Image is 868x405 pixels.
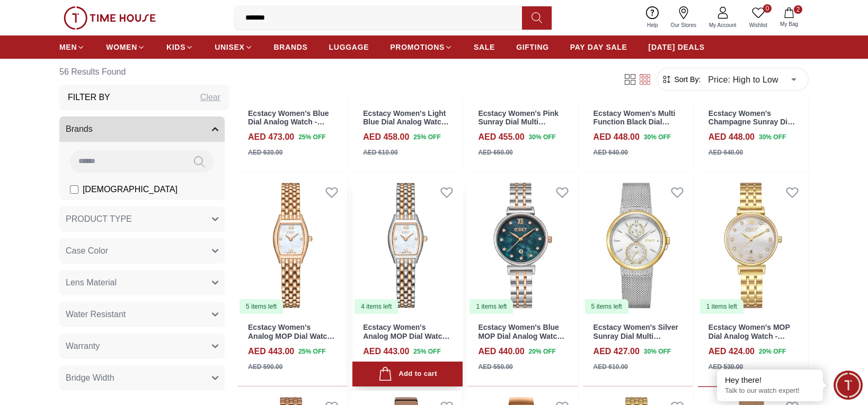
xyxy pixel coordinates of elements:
[470,299,513,314] div: 1 items left
[352,176,463,314] img: Ecstacy Women's Analog MOP Dial Watch - E25501-KBKM
[66,308,126,321] span: Water Resistant
[355,299,398,314] div: 4 items left
[70,185,78,194] input: [DEMOGRAPHIC_DATA]
[700,299,743,314] div: 1 items left
[594,345,640,358] h4: AED 427.00
[467,176,578,314] a: Ecstacy Women's Blue MOP Dial Analog Watch - E23506-KBKMN1 items left
[106,38,145,57] a: WOMEN
[594,323,678,358] a: Ecstacy Women's Silver Sunray Dial Multi Function Watch - E23603-TMSS
[516,42,549,52] span: GIFTING
[274,42,308,52] span: BRANDS
[59,365,225,391] button: Bridge Width
[516,38,549,57] a: GIFTING
[661,74,701,85] button: Sort By:
[644,132,671,142] span: 30 % OFF
[583,176,693,314] a: Ecstacy Women's Silver Sunray Dial Multi Function Watch - E23603-TMSS5 items left
[478,131,524,143] h4: AED 455.00
[59,116,225,142] button: Brands
[363,323,451,349] a: Ecstacy Women's Analog MOP Dial Watch - E25501-KBKM
[64,6,156,30] img: ...
[665,4,703,31] a: Our Stores
[329,38,369,57] a: LUGGAGE
[66,276,117,289] span: Lens Material
[59,59,229,85] h6: 56 Results Found
[59,206,225,232] button: PRODUCT TYPE
[66,245,108,257] span: Case Color
[390,42,445,52] span: PROMOTIONS
[59,334,225,359] button: Warranty
[570,38,627,57] a: PAY DAY SALE
[467,176,578,314] img: Ecstacy Women's Blue MOP Dial Analog Watch - E23506-KBKMN
[594,362,628,372] div: AED 610.00
[274,38,308,57] a: BRANDS
[237,176,348,314] a: Ecstacy Women's Analog MOP Dial Watch - E25501-RBKM5 items left
[68,91,110,104] h3: Filter By
[529,132,556,142] span: 30 % OFF
[478,345,524,358] h4: AED 440.00
[644,347,671,356] span: 30 % OFF
[725,386,815,395] p: Talk to our watch expert!
[363,109,450,136] a: Ecstacy Women's Light Blue Dial Analog Watch - E24505-SBSL
[166,42,185,52] span: KIDS
[363,148,397,157] div: AED 610.00
[248,148,282,157] div: AED 630.00
[363,131,409,143] h4: AED 458.00
[378,367,437,381] div: Add to cart
[794,5,802,14] span: 2
[106,42,137,52] span: WOMEN
[834,371,863,400] div: Chat Widget
[59,238,225,264] button: Case Color
[59,38,85,57] a: MEN
[59,42,77,52] span: MEN
[708,148,743,157] div: AED 640.00
[413,132,440,142] span: 25 % OFF
[725,375,815,385] div: Hey there!
[667,21,701,29] span: Our Stores
[237,176,348,314] img: Ecstacy Women's Analog MOP Dial Watch - E25501-RBKM
[66,340,100,353] span: Warranty
[363,345,409,358] h4: AED 443.00
[298,132,325,142] span: 25 % OFF
[649,38,705,57] a: [DATE] DEALS
[759,347,786,356] span: 20 % OFF
[66,372,114,384] span: Bridge Width
[698,176,808,314] img: Ecstacy Women's MOP Dial Analog Watch - E23506-GBGM
[708,362,743,372] div: AED 530.00
[583,176,693,314] img: Ecstacy Women's Silver Sunray Dial Multi Function Watch - E23603-TMSS
[390,38,453,57] a: PROMOTIONS
[594,109,676,136] a: Ecstacy Women's Multi Function Black Dial Watch - E23603-KMBB
[478,323,566,349] a: Ecstacy Women's Blue MOP Dial Analog Watch - E23506-KBKMN
[298,347,325,356] span: 25 % OFF
[759,132,786,142] span: 30 % OFF
[478,109,559,144] a: Ecstacy Women's Pink Sunray Dial Multi Function Watch - E23603-RMKP
[529,347,556,356] span: 20 % OFF
[413,347,440,356] span: 25 % OFF
[570,42,627,52] span: PAY DAY SALE
[698,176,808,314] a: Ecstacy Women's MOP Dial Analog Watch - E23506-GBGM1 items left
[215,42,244,52] span: UNISEX
[478,148,512,157] div: AED 650.00
[776,20,802,28] span: My Bag
[701,65,804,94] div: Price: High to Low
[248,362,282,372] div: AED 590.00
[708,345,755,358] h4: AED 424.00
[478,362,512,372] div: AED 550.00
[474,42,495,52] span: SALE
[83,183,178,196] span: [DEMOGRAPHIC_DATA]
[166,38,193,57] a: KIDS
[743,4,774,31] a: 0Wishlist
[352,176,463,314] a: Ecstacy Women's Analog MOP Dial Watch - E25501-KBKM4 items left
[643,21,662,29] span: Help
[59,270,225,295] button: Lens Material
[59,302,225,327] button: Water Resistant
[200,91,220,104] div: Clear
[248,131,294,143] h4: AED 473.00
[672,74,701,85] span: Sort By:
[641,4,665,31] a: Help
[594,131,640,143] h4: AED 448.00
[774,5,804,30] button: 2My Bag
[649,42,705,52] span: [DATE] DEALS
[240,299,283,314] div: 5 items left
[585,299,628,314] div: 5 items left
[708,131,755,143] h4: AED 448.00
